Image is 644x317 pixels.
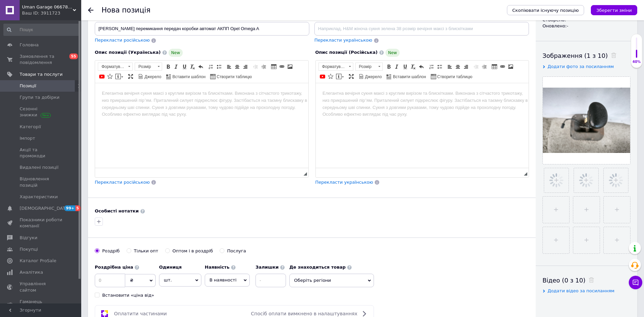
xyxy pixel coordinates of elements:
[20,176,63,188] span: Відновлення позицій
[98,63,126,70] span: Форматування
[20,194,58,200] span: Характеристики
[319,63,347,70] span: Форматування
[393,63,401,70] a: Курсив (Ctrl+I)
[207,63,215,70] a: Вставити/видалити нумерований список
[173,248,213,254] div: Оптом і в роздріб
[428,63,435,70] a: Вставити/видалити нумерований список
[69,53,78,59] span: 55
[22,10,81,16] div: Ваш ID: 3911723
[135,63,155,70] span: Розмір
[392,74,426,80] span: Вставити шаблон
[481,63,488,70] a: Збільшити відступ
[20,135,35,141] span: Імпорт
[114,311,167,316] span: Оплатити частинами
[181,63,188,70] a: Підкреслений (Ctrl+U)
[512,8,579,13] span: Скопіювати існуючу позицію
[95,22,309,36] input: Наприклад, H&M жіноча сукня зелена 38 розмір вечірня максі з блискітками
[127,73,134,80] a: Максимізувати
[499,63,506,70] a: Вставити/Редагувати посилання (Ctrl+L)
[385,49,400,57] span: New
[20,235,37,241] span: Відгуки
[629,276,642,289] button: Чат з покупцем
[216,74,252,80] span: Створити таблицю
[189,63,196,70] a: Видалити форматування
[507,5,584,15] button: Скопіювати існуючу позицію
[20,106,63,118] span: Сезонні знижки
[20,124,41,130] span: Категорії
[454,63,462,70] a: По центру
[102,248,120,254] div: Роздріб
[159,265,182,270] b: Одиниця
[234,63,241,70] a: По центру
[225,63,233,70] a: По лівому краю
[102,292,154,298] div: Встановити «ціна від»
[98,73,106,80] a: Додати відео з YouTube
[355,63,383,71] a: Розмір
[327,73,334,80] a: Вставити іконку
[385,63,393,70] a: Жирний (Ctrl+B)
[315,180,373,185] span: Перекласти українською
[401,63,409,70] a: Підкреслений (Ctrl+U)
[95,50,161,55] span: Опис позиції (Українська)
[95,208,139,213] b: Особисті нотатки
[318,63,353,71] a: Форматування
[95,265,133,270] b: Роздрібна ціна
[205,265,229,270] b: Наявність
[542,23,630,29] div: Оновлено: -
[385,73,427,80] a: Вставити шаблон
[289,274,374,287] span: Оберіть регіони
[289,265,346,270] b: Де знаходиться товар
[364,74,382,80] span: Джерело
[315,50,378,55] span: Опис позиції (Російська)
[88,7,93,13] div: Повернутися назад
[98,63,133,71] a: Форматування
[215,63,223,70] a: Вставити/видалити маркований список
[304,172,307,176] span: Потягніть для зміни розмірів
[270,63,277,70] a: Таблиця
[22,4,73,10] span: Uman Garage 0667838903
[409,63,417,70] a: Видалити форматування
[314,22,529,36] input: Наприклад, H&M жіноча сукня зелена 38 розмір вечірня максі з блискітками
[356,63,376,70] span: Розмір
[20,164,59,171] span: Видалені позиції
[252,63,259,70] a: Зменшити відступ
[316,83,529,168] iframe: Редактор, 622790A7-1A56-4443-B3FF-56817ACB9D92
[631,60,642,64] div: 40%
[446,63,453,70] a: По лівому краю
[143,74,161,80] span: Джерело
[20,281,63,293] span: Управління сайтом
[418,63,425,70] a: Повернути (Ctrl+Z)
[95,38,150,43] span: Перекласти російською
[314,38,372,43] span: Перекласти українською
[75,205,81,211] span: 5
[524,172,527,176] span: Потягніть для зміни розмірів
[95,274,125,287] input: 0
[137,73,162,80] a: Джерело
[197,63,204,70] a: Повернути (Ctrl+Z)
[130,278,133,283] span: ₴
[20,205,70,211] span: [DEMOGRAPHIC_DATA]
[134,248,158,254] div: Тільки опт
[491,63,498,70] a: Таблиця
[106,73,114,80] a: Вставити іконку
[164,63,172,70] a: Жирний (Ctrl+B)
[256,265,279,270] b: Залишки
[548,288,615,293] span: Додати відео за посиланням
[209,277,237,282] span: В наявності
[20,83,36,89] span: Позиції
[519,170,524,177] div: Кiлькiсть символiв
[631,34,642,68] div: 40% Якість заповнення
[286,63,294,70] a: Зображення
[227,248,246,254] div: Послуга
[20,42,39,48] span: Головна
[260,63,267,70] a: Збільшити відступ
[20,246,38,252] span: Покупці
[95,83,308,168] iframe: Редактор, 8D2E326D-CD5E-402C-B540-C984A5993D62
[548,64,614,69] span: Додати фото за посиланням
[436,74,472,80] span: Створити таблицю
[319,73,326,80] a: Додати відео з YouTube
[20,217,63,229] span: Показники роботи компанії
[20,53,63,66] span: Замовлення та повідомлення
